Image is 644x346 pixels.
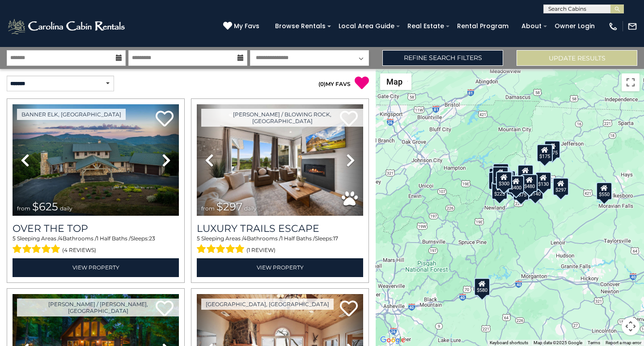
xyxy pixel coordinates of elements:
[527,181,543,199] div: $140
[517,165,534,183] div: $349
[13,235,16,242] span: 5
[534,340,582,345] span: Map data ©2025 Google
[544,140,560,158] div: $175
[223,21,262,31] a: My Favs
[216,200,242,213] span: $297
[197,104,363,216] img: thumbnail_168695581.jpeg
[281,235,315,242] span: 1 Half Baths /
[474,278,490,295] div: $580
[622,73,640,91] button: Toggle fullscreen view
[382,50,503,66] a: Refine Search Filters
[320,81,324,87] span: 0
[60,205,72,212] span: daily
[156,110,174,129] a: Add to favorites
[517,50,637,66] button: Update Results
[490,340,528,346] button: Keyboard shortcuts
[378,334,407,346] img: Google
[13,258,179,277] a: View Property
[97,235,131,242] span: 1 Half Baths /
[491,182,508,200] div: $225
[622,317,640,335] button: Map camera controls
[197,235,363,256] div: Sleeping Areas / Bathrooms / Sleeps:
[493,163,509,181] div: $125
[378,334,407,346] a: Open this area in Google Maps (opens a new window)
[234,21,259,31] span: My Favs
[606,340,641,345] a: Report a map error
[149,235,155,242] span: 23
[608,21,618,31] img: phone-regular-white.png
[17,109,126,120] a: Banner Elk, [GEOGRAPHIC_DATA]
[201,299,334,310] a: [GEOGRAPHIC_DATA], [GEOGRAPHIC_DATA]
[271,19,330,33] a: Browse Rentals
[201,205,215,212] span: from
[508,175,524,193] div: $400
[197,235,200,242] span: 5
[13,104,179,216] img: thumbnail_167153549.jpeg
[246,244,275,256] span: (1 review)
[13,235,179,256] div: Sleeping Areas / Bathrooms / Sleeps:
[59,235,63,242] span: 4
[550,19,599,33] a: Owner Login
[333,235,338,242] span: 17
[513,182,529,200] div: $375
[517,19,546,33] a: About
[521,174,538,192] div: $480
[243,235,247,242] span: 4
[7,17,127,35] img: White-1-2.png
[13,222,179,235] a: Over The Top
[596,182,612,200] div: $550
[380,73,411,90] button: Change map style
[244,205,257,212] span: daily
[197,258,363,277] a: View Property
[318,81,326,87] span: ( )
[17,299,179,316] a: [PERSON_NAME] / [PERSON_NAME], [GEOGRAPHIC_DATA]
[488,171,504,189] div: $230
[17,205,30,212] span: from
[553,178,569,196] div: $297
[588,340,600,345] a: Terms
[403,19,449,33] a: Real Estate
[535,172,551,190] div: $130
[197,222,363,235] a: Luxury Trails Escape
[496,171,512,189] div: $300
[201,109,363,127] a: [PERSON_NAME] / Blowing Rock, [GEOGRAPHIC_DATA]
[386,77,402,86] span: Map
[32,200,58,213] span: $625
[334,19,399,33] a: Local Area Guide
[340,299,358,319] a: Add to favorites
[492,166,508,184] div: $425
[318,81,351,87] a: (0)MY FAVS
[627,21,637,31] img: mail-regular-white.png
[453,19,513,33] a: Rental Program
[537,144,553,162] div: $175
[62,244,96,256] span: (4 reviews)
